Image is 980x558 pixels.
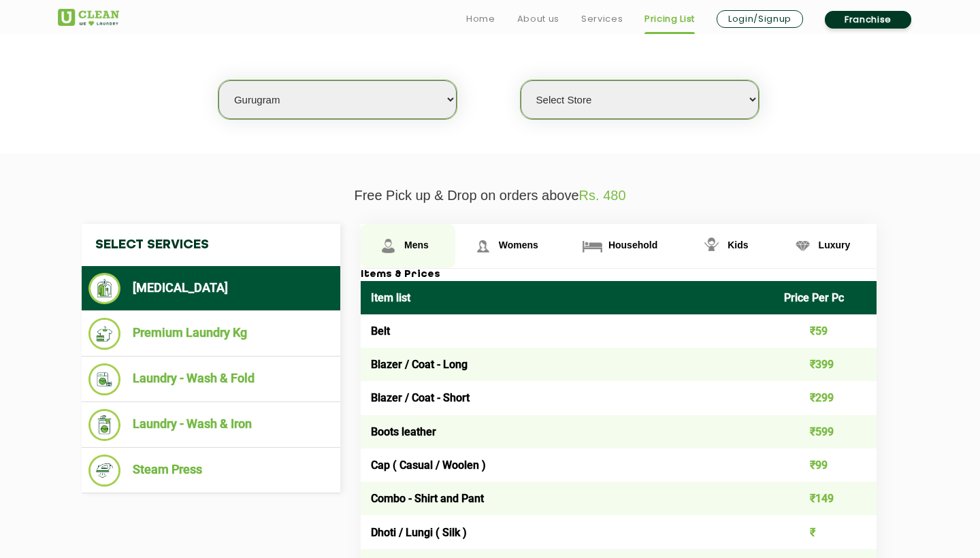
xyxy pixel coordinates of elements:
img: Laundry - Wash & Fold [88,363,120,395]
a: Services [581,11,623,27]
li: [MEDICAL_DATA] [88,273,333,304]
th: Item list [361,281,774,314]
img: UClean Laundry and Dry Cleaning [58,9,119,26]
td: ₹149 [774,482,877,515]
td: ₹59 [774,314,877,348]
img: Laundry - Wash & Iron [88,409,120,441]
span: Luxury [819,240,851,250]
td: Combo - Shirt and Pant [361,482,774,515]
img: Steam Press [88,455,120,487]
li: Premium Laundry Kg [88,318,333,350]
img: Kids [700,234,723,258]
a: About us [517,11,559,27]
td: ₹299 [774,381,877,414]
td: ₹399 [774,348,877,381]
img: Womens [471,234,495,258]
td: Dhoti / Lungi ( Silk ) [361,515,774,548]
h4: Select Services [82,224,340,266]
a: Login/Signup [717,10,803,28]
td: ₹ [774,515,877,548]
span: Mens [404,240,429,250]
td: Belt [361,314,774,348]
li: Laundry - Wash & Iron [88,409,333,441]
h3: Items & Prices [361,269,877,281]
span: Household [608,240,657,250]
td: Blazer / Coat - Long [361,348,774,381]
a: Franchise [825,11,911,29]
a: Home [466,11,495,27]
img: Mens [376,234,400,258]
td: ₹99 [774,448,877,482]
td: ₹599 [774,415,877,448]
td: Boots leather [361,415,774,448]
span: Kids [728,240,748,250]
img: Luxury [791,234,815,258]
span: Rs. 480 [579,188,626,203]
th: Price Per Pc [774,281,877,314]
li: Steam Press [88,455,333,487]
td: Blazer / Coat - Short [361,381,774,414]
p: Free Pick up & Drop on orders above [58,188,922,203]
img: Dry Cleaning [88,273,120,304]
span: Womens [499,240,538,250]
img: Premium Laundry Kg [88,318,120,350]
img: Household [581,234,604,258]
li: Laundry - Wash & Fold [88,363,333,395]
td: Cap ( Casual / Woolen ) [361,448,774,482]
a: Pricing List [644,11,695,27]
